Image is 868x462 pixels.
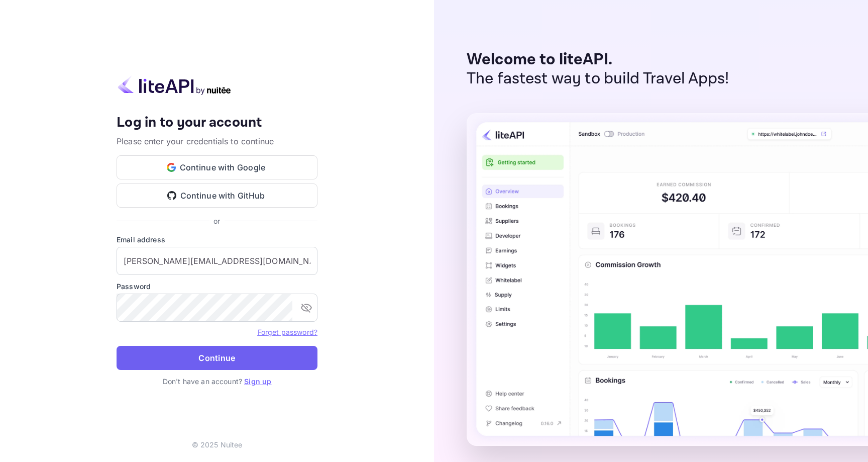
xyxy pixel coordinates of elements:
[117,114,317,132] h4: Log in to your account
[117,183,317,208] button: Continue with GitHub
[117,75,232,95] img: liteapi
[117,155,317,179] button: Continue with Google
[117,234,317,245] label: Email address
[467,50,729,69] p: Welcome to liteAPI.
[117,135,317,147] p: Please enter your credentials to continue
[244,377,271,386] a: Sign up
[117,281,317,292] label: Password
[192,439,243,450] p: © 2025 Nuitee
[467,69,729,88] p: The fastest way to build Travel Apps!
[258,328,317,336] a: Forget password?
[258,327,317,337] a: Forget password?
[117,376,317,387] p: Don't have an account?
[117,247,317,275] input: Enter your email address
[117,346,317,370] button: Continue
[213,216,220,226] p: or
[296,298,316,318] button: toggle password visibility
